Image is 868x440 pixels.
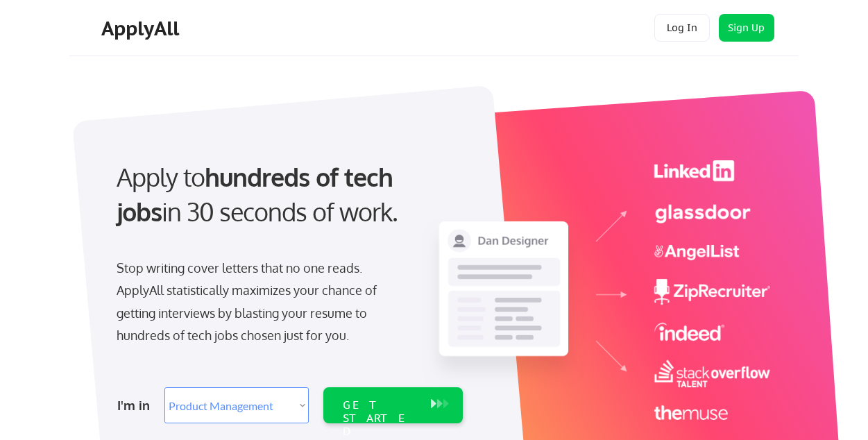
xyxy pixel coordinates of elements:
[117,161,399,227] strong: hundreds of tech jobs
[117,160,457,230] div: Apply to in 30 seconds of work.
[654,14,710,42] button: Log In
[343,398,417,439] div: GET STARTED
[719,14,774,42] button: Sign Up
[117,394,156,416] div: I'm in
[101,17,183,40] div: ApplyAll
[117,257,402,347] div: Stop writing cover letters that no one reads. ApplyAll statistically maximizes your chance of get...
